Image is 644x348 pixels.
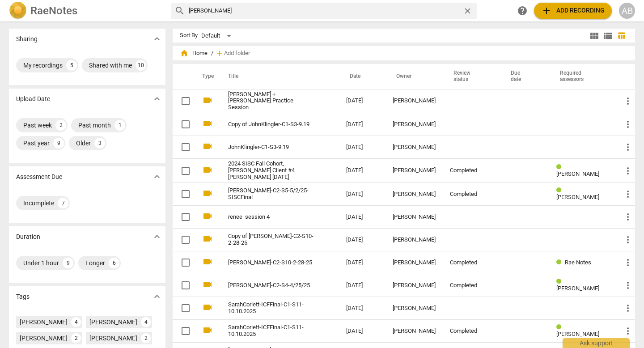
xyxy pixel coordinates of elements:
[228,282,314,289] a: [PERSON_NAME]-C2-S4-4/25/25
[623,257,633,268] span: more_vert
[228,301,314,315] a: SarahCorlett-ICFFinal-C1-S11-10.10.2025
[202,302,213,313] span: videocam
[23,199,54,208] div: Incomplete
[602,30,613,41] span: view_list
[339,229,386,251] td: [DATE]
[228,259,314,266] a: [PERSON_NAME]-C2-S10-2-28-25
[514,3,530,19] a: Help
[614,29,628,42] button: Table view
[150,32,164,46] button: Show more
[152,34,162,44] span: expand_more
[393,144,436,151] div: [PERSON_NAME]
[623,96,633,106] span: more_vert
[228,324,314,338] a: SarahCorlett-ICFFinal-C1-S11-10.10.2025
[136,60,146,71] div: 10
[623,212,633,222] span: more_vert
[89,334,137,343] div: [PERSON_NAME]
[217,64,339,89] th: Title
[463,6,472,16] span: close
[556,331,599,337] span: [PERSON_NAME]
[393,282,436,289] div: [PERSON_NAME]
[339,251,386,274] td: [DATE]
[215,49,224,58] span: add
[339,297,386,320] td: [DATE]
[500,64,549,89] th: Due date
[114,120,125,131] div: 1
[58,198,68,208] div: 7
[339,64,386,89] th: Date
[339,89,386,113] td: [DATE]
[623,280,633,291] span: more_vert
[150,290,164,303] button: Show more
[393,121,436,128] div: [PERSON_NAME]
[9,2,27,20] img: Logo
[339,206,386,229] td: [DATE]
[393,191,436,198] div: [PERSON_NAME]
[109,258,119,268] div: 6
[195,64,217,89] th: Type
[20,334,68,343] div: [PERSON_NAME]
[202,188,213,199] span: videocam
[202,279,213,290] span: videocam
[617,31,626,40] span: table_chart
[9,2,164,20] a: LogoRaeNotes
[201,29,234,43] div: Default
[16,232,40,242] p: Duration
[450,328,493,335] div: Completed
[563,338,630,348] div: Ask support
[549,64,615,89] th: Required assessors
[393,305,436,312] div: [PERSON_NAME]
[623,166,633,176] span: more_vert
[393,214,436,221] div: [PERSON_NAME]
[202,233,213,244] span: videocam
[152,93,162,104] span: expand_more
[339,320,386,343] td: [DATE]
[180,49,189,58] span: home
[150,230,164,243] button: Show more
[202,325,213,335] span: videocam
[541,5,605,16] span: Add recording
[66,60,77,71] div: 5
[202,211,213,221] span: videocam
[556,285,599,292] span: [PERSON_NAME]
[339,136,386,159] td: [DATE]
[89,318,137,327] div: [PERSON_NAME]
[150,170,164,183] button: Show more
[23,61,63,70] div: My recordings
[202,165,213,175] span: videocam
[556,259,565,266] span: Review status: completed
[202,141,213,152] span: videocam
[76,139,91,148] div: Older
[150,92,164,106] button: Show more
[623,234,633,245] span: more_vert
[450,259,493,266] div: Completed
[71,317,81,327] div: 4
[623,189,633,199] span: more_vert
[339,274,386,297] td: [DATE]
[16,34,38,44] p: Sharing
[224,50,250,57] span: Add folder
[228,144,314,151] a: JohnKlingler-C1-S3-9.19
[23,139,50,148] div: Past year
[443,64,500,89] th: Review status
[16,94,50,104] p: Upload Date
[202,95,213,106] span: videocam
[228,161,314,181] a: 2024 SISC Fall Cohort, [PERSON_NAME] Client #4 [PERSON_NAME] [DATE]
[20,318,68,327] div: [PERSON_NAME]
[180,32,198,39] div: Sort By
[180,49,208,58] span: Home
[393,98,436,104] div: [PERSON_NAME]
[71,333,81,343] div: 2
[85,259,105,267] div: Longer
[228,121,314,128] a: Copy of JohnKlingler-C1-S3-9.19
[141,333,151,343] div: 2
[339,113,386,136] td: [DATE]
[53,138,64,149] div: 9
[339,159,386,183] td: [DATE]
[588,29,601,42] button: Tile view
[534,3,612,19] button: Upload
[393,237,436,243] div: [PERSON_NAME]
[78,121,111,130] div: Past month
[450,191,493,198] div: Completed
[393,167,436,174] div: [PERSON_NAME]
